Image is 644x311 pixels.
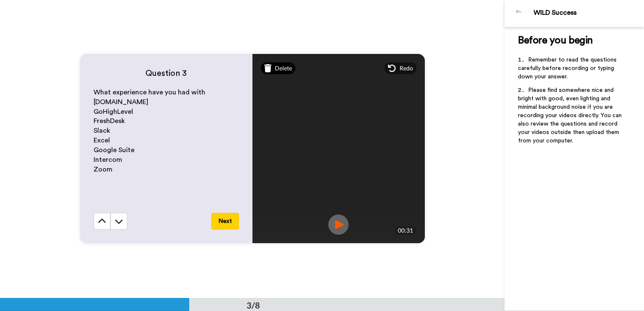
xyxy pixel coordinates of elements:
[94,67,239,79] h4: Question 3
[518,57,618,80] span: Remember to read the questions carefully before recording or typing down your answer.
[94,156,122,163] span: Intercom
[211,213,239,230] button: Next
[94,147,134,153] span: Google Suite
[534,9,644,17] div: WILD Success
[509,3,529,24] img: Profile Image
[94,166,113,173] span: Zoom
[94,118,125,124] span: FreshDesk
[94,99,148,105] span: [DOMAIN_NAME]
[261,62,296,74] div: Delete
[518,35,593,46] span: Before you begin
[384,62,416,74] div: Redo
[400,64,413,72] span: Redo
[233,299,274,311] div: 3/8
[94,89,205,96] span: What experience have you had with
[518,87,623,144] span: Please find somewhere nice and bright with good, even lighting and minimal background noise if yo...
[328,214,349,235] img: ic_record_play.svg
[275,64,292,72] span: Delete
[394,226,416,235] div: 00:31
[94,137,110,144] span: Excel
[94,108,133,115] span: GoHighLevel
[94,127,110,134] span: Slack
